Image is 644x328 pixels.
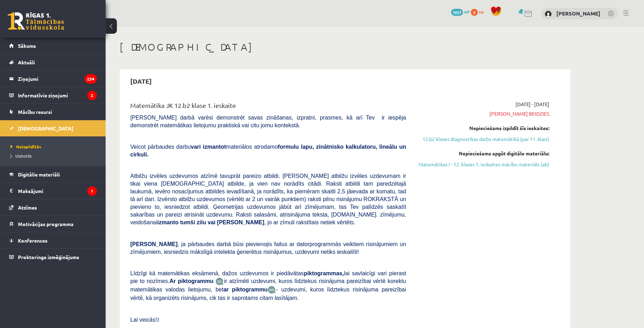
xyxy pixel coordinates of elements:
[451,9,470,14] a: 1037 mP
[471,9,487,14] a: 0 xp
[157,317,159,323] span: J
[18,125,73,131] span: [DEMOGRAPHIC_DATA]
[85,74,97,84] i: 234
[9,199,97,216] a: Atzīmes
[87,91,97,100] i: 2
[18,109,52,115] span: Mācību resursi
[9,87,97,103] a: Informatīvie ziņojumi2
[18,204,37,211] span: Atzīmes
[130,144,406,157] span: Veicot pārbaudes darbu materiālos atrodamo
[417,135,549,143] a: 12.b2 klases diagnostikas darbs matemātikā (par 11. klasi)
[464,9,470,14] span: mP
[215,277,224,285] img: JfuEzvunn4EvwAAAAASUVORK5CYII=
[545,11,552,18] img: Mārtiņš Ķeizars-Baltacis
[9,249,97,265] a: Proktoringa izmēģinājums
[18,221,74,227] span: Motivācijas programma
[130,241,177,247] span: [PERSON_NAME]
[130,115,406,128] span: [PERSON_NAME] darbā varēsi demonstrēt savas zināšanas, izpratni, prasmes, kā arī Tev ir iespēja d...
[417,161,549,168] a: Matemātikas I - 12. klases 1. ieskaites mācību materiāls (ab)
[130,144,406,157] b: formulu lapu, zinātnisko kalkulatoru, lineālu un cirkuli.
[9,120,97,136] a: [DEMOGRAPHIC_DATA]
[180,219,264,225] b: tumši zilu vai [PERSON_NAME]
[9,104,97,120] a: Mācību resursi
[87,186,97,196] i: 1
[9,54,97,70] a: Aktuāli
[191,144,226,150] b: vari izmantot
[417,124,549,132] div: Nepieciešams izpildīt šīs ieskaites:
[18,237,48,244] span: Konferences
[157,219,179,225] b: izmanto
[9,166,97,182] a: Digitālie materiāli
[169,278,213,284] b: Ar piktogrammu
[9,71,97,87] a: Ziņojumi234
[9,183,97,199] a: Maksājumi1
[130,270,406,284] span: Līdzīgi kā matemātikas eksāmenā, dažos uzdevumos ir piedāvātas lai savlaicīgi vari pierast pie to...
[18,43,36,49] span: Sākums
[417,110,549,117] span: [PERSON_NAME] beidzies
[11,143,99,150] a: Neizpildītās
[120,41,570,53] h1: [DEMOGRAPHIC_DATA]
[9,216,97,232] a: Motivācijas programma
[123,73,159,89] h2: [DATE]
[471,9,478,16] span: 0
[479,9,483,14] span: xp
[130,173,406,225] span: Atbilžu izvēles uzdevumos atzīmē tavuprāt pareizo atbildi. [PERSON_NAME] atbilžu izvēles uzdevuma...
[8,12,64,30] a: Rīgas 1. Tālmācības vidusskola
[18,71,97,87] legend: Ziņojumi
[515,101,549,108] span: [DATE] - [DATE]
[556,10,600,17] a: [PERSON_NAME]
[417,150,549,157] div: Nepieciešams apgūt digitālo materiālu:
[304,270,344,276] b: piktogrammas,
[130,317,157,323] span: Lai veicās!
[268,286,276,294] img: wKvN42sLe3LLwAAAABJRU5ErkJggg==
[11,144,41,149] span: Neizpildītās
[130,278,406,292] span: ir atzīmēti uzdevumi, kuros līdztekus risinājuma pareizībai vērtē korektu matemātikas valodas lie...
[18,87,97,103] legend: Informatīvie ziņojumi
[451,9,463,16] span: 1037
[18,254,79,260] span: Proktoringa izmēģinājums
[18,59,35,65] span: Aktuāli
[9,38,97,54] a: Sākums
[223,287,268,292] b: ar piktogrammu
[130,101,406,114] div: Matemātika JK 12.b2 klase 1. ieskaite
[11,153,99,159] a: Izlabotās
[9,232,97,249] a: Konferences
[18,171,60,178] span: Digitālie materiāli
[130,241,406,255] span: , ja pārbaudes darbā būsi pievienojis failus ar datorprogrammās veiktiem risinājumiem un zīmējumi...
[11,153,32,159] span: Izlabotās
[18,183,97,199] legend: Maksājumi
